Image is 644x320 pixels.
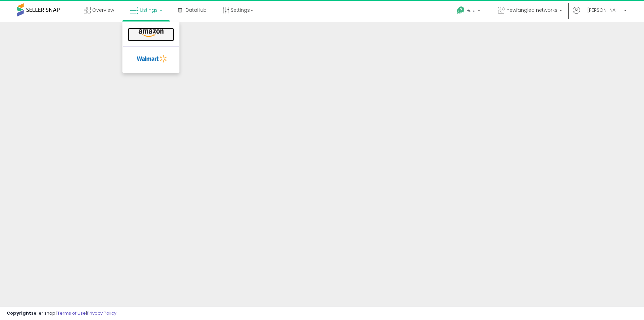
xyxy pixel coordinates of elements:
a: Hi [PERSON_NAME] [573,7,627,22]
a: Help [451,1,487,22]
span: Overview [92,7,114,13]
span: newfangled networks [506,7,557,13]
span: Hi [PERSON_NAME] [582,7,622,13]
span: Listings [140,7,158,13]
span: DataHub [185,7,207,13]
i: Get Help [457,6,465,14]
span: Help [467,8,476,13]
